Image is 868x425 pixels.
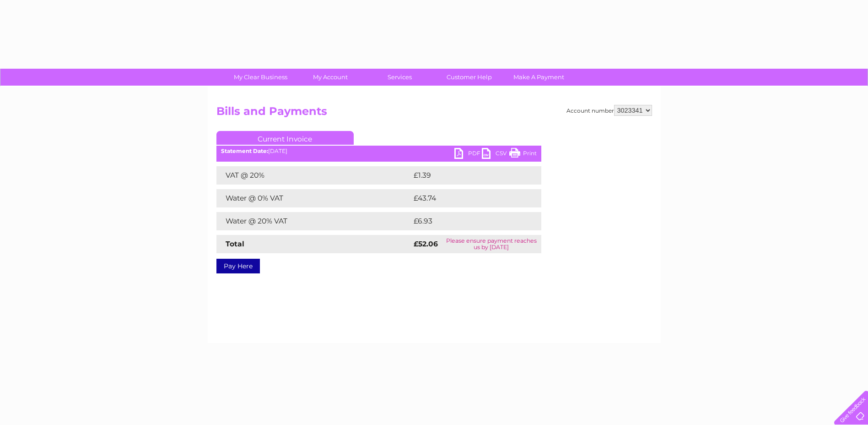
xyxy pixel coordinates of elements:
[226,240,244,248] strong: Total
[223,69,298,86] a: My Clear Business
[431,69,507,86] a: Customer Help
[216,259,260,273] a: Pay Here
[411,189,523,207] td: £43.74
[216,148,541,154] div: [DATE]
[216,189,411,207] td: Water @ 0% VAT
[362,69,437,86] a: Services
[292,69,368,86] a: My Account
[566,105,652,116] div: Account number
[454,148,482,161] a: PDF
[411,212,520,230] td: £6.93
[216,166,411,185] td: VAT @ 20%
[221,147,268,154] b: Statement Date:
[442,235,541,253] td: Please ensure payment reaches us by [DATE]
[501,69,577,86] a: Make A Payment
[509,148,537,161] a: Print
[216,131,354,145] a: Current Invoice
[414,240,438,248] strong: £52.06
[411,166,519,185] td: £1.39
[482,148,509,161] a: CSV
[216,212,411,230] td: Water @ 20% VAT
[216,105,652,122] h2: Bills and Payments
